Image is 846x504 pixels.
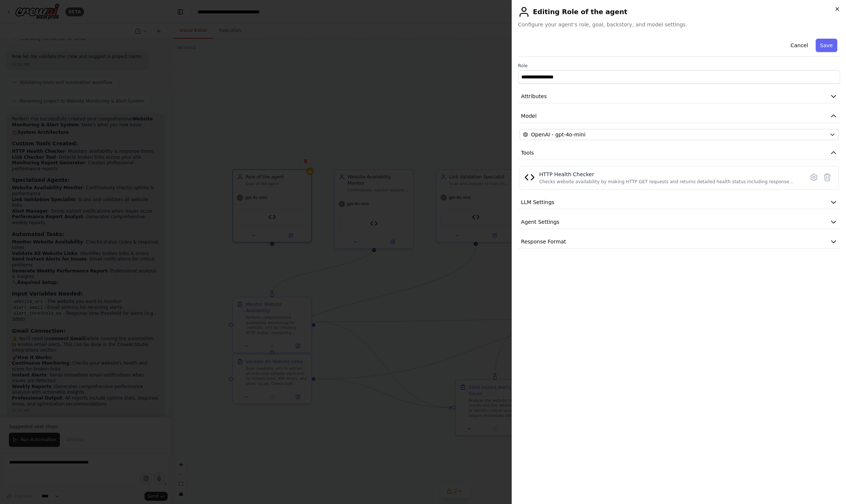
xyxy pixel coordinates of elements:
span: Attributes [521,93,547,100]
button: Attributes [518,90,840,103]
button: LLM Settings [518,196,840,209]
div: Checks website availability by making HTTP GET requests and returns detailed health status includ... [539,179,800,185]
img: HTTP Health Checker [524,172,535,182]
button: Delete tool [820,171,834,184]
button: Cancel [786,39,812,52]
span: Agent Settings [521,218,559,226]
button: Model [518,109,840,123]
button: Configure tool [807,171,820,184]
span: Configure your agent's role, goal, backstory, and model settings. [518,21,840,28]
button: Save [816,39,837,52]
button: Response Format [518,235,840,249]
label: Role [518,63,840,69]
div: HTTP Health Checker [539,171,800,178]
span: Response Format [521,238,566,245]
span: Tools [521,149,534,156]
button: OpenAI - gpt-4o-mini [519,129,839,140]
button: Agent Settings [518,215,840,229]
span: LLM Settings [521,198,554,206]
button: Tools [518,146,840,160]
span: Model [521,112,537,120]
h2: Editing Role of the agent [518,6,840,18]
span: OpenAI - gpt-4o-mini [531,131,585,138]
